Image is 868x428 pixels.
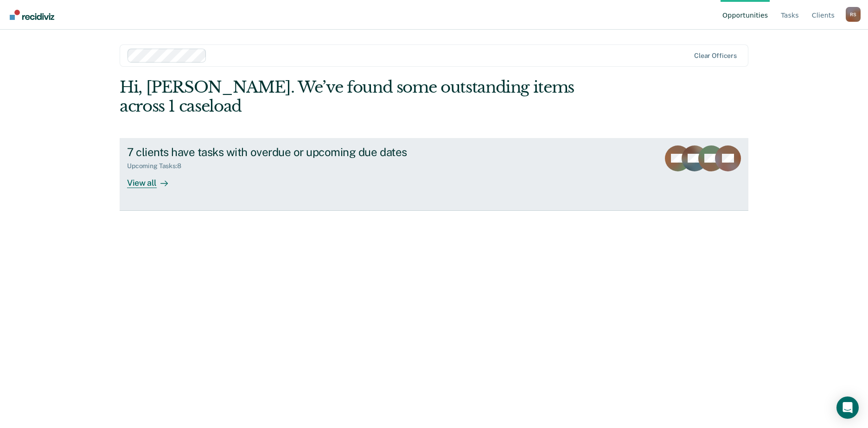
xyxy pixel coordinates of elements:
div: Hi, [PERSON_NAME]. We’ve found some outstanding items across 1 caseload [120,78,623,116]
div: Upcoming Tasks : 8 [127,162,189,170]
button: Profile dropdown button [846,7,861,22]
div: Clear officers [694,52,737,60]
div: 7 clients have tasks with overdue or upcoming due dates [127,145,453,159]
img: Recidiviz [10,10,54,20]
div: Open Intercom Messenger [836,397,859,419]
a: 7 clients have tasks with overdue or upcoming due datesUpcoming Tasks:8View all [120,138,748,211]
div: R S [846,7,861,22]
div: View all [127,170,179,188]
